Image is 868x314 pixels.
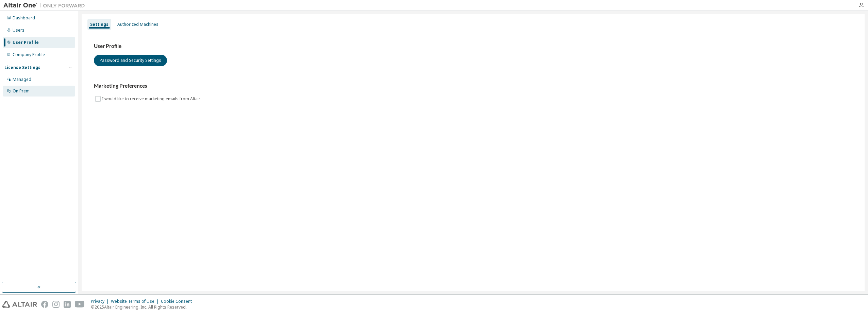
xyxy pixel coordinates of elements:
h3: Marketing Preferences [94,83,852,89]
p: © 2025 Altair Engineering, Inc. All Rights Reserved. [91,304,196,310]
div: Dashboard [13,15,35,21]
img: instagram.svg [52,301,60,308]
div: Users [13,28,24,33]
div: Website Terms of Use [111,299,161,304]
img: Altair One [3,2,88,9]
label: I would like to receive marketing emails from Altair [102,95,202,103]
img: facebook.svg [41,301,48,308]
div: Cookie Consent [161,299,196,304]
div: Settings [90,22,108,27]
div: Privacy [91,299,111,304]
button: Password and Security Settings [94,55,167,66]
img: altair_logo.svg [2,301,37,308]
img: linkedin.svg [64,301,71,308]
div: Authorized Machines [117,22,158,27]
div: License Settings [4,65,40,70]
div: Company Profile [13,52,45,57]
h3: User Profile [94,43,852,50]
div: Managed [13,77,31,82]
img: youtube.svg [75,301,85,308]
div: On Prem [13,88,30,94]
div: User Profile [13,40,39,45]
